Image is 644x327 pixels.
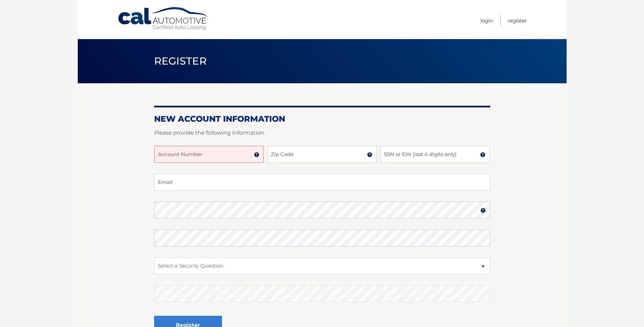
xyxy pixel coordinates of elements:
img: tooltip.svg [480,152,485,157]
input: Account Number [154,146,264,163]
h2: New Account Information [154,114,490,124]
input: SSN or EIN (last 4 digits only) [380,146,490,163]
span: Register [154,55,207,67]
img: tooltip.svg [254,152,259,157]
p: Please provide the following information. [154,128,490,138]
a: Register [508,15,527,26]
input: Email [154,174,490,191]
a: Login [480,15,493,26]
img: tooltip.svg [367,152,372,157]
a: Cal Automotive [117,7,209,31]
img: tooltip.svg [480,208,486,213]
input: Zip Code [267,146,377,163]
